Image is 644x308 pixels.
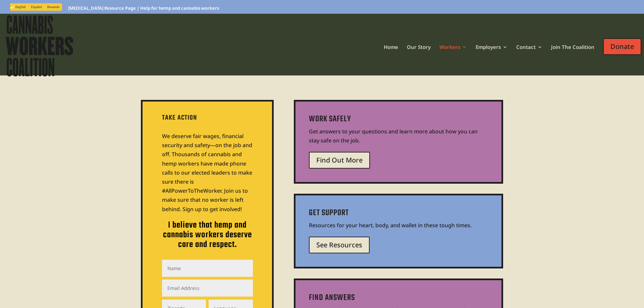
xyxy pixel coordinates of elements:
[551,45,594,67] a: Join The Coalition
[309,221,488,230] p: Resources for your heart, body, and wallet in these tough times.
[407,45,431,67] a: Our Story
[439,45,467,67] a: Workers
[163,218,252,252] span: I believe that hemp and cannabis workers deserve care and respect.
[516,45,542,67] a: Contact
[603,38,641,55] span: Donate
[68,6,219,14] a: [MEDICAL_DATA] Resource Page | Help for hemp and cannabis workers
[309,237,370,253] a: See Resources
[29,4,45,10] a: Español
[4,14,75,78] img: Cannabis Workers Coalition
[162,260,253,277] input: Name
[47,5,60,9] span: Bosanski
[309,152,370,169] a: Find Out More
[45,4,62,10] a: Bosanski
[309,127,488,145] p: Get answers to your questions and learn more about how you can stay safe on the job.
[162,280,253,297] input: Email Address
[603,32,641,73] a: Donate
[476,45,507,67] a: Employers
[15,5,26,9] span: English
[31,5,42,9] span: Español
[309,294,488,306] h2: FIND ANSWERS
[309,115,488,127] h2: WORK SAFELY
[384,45,398,67] a: Home
[309,209,488,221] h2: GET SUPPORT
[10,4,29,10] a: English
[162,132,253,214] p: We deserve fair wages, financial security and safety—on the job and off. Thousands of cannabis an...
[162,114,253,125] h2: TAKE ACTION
